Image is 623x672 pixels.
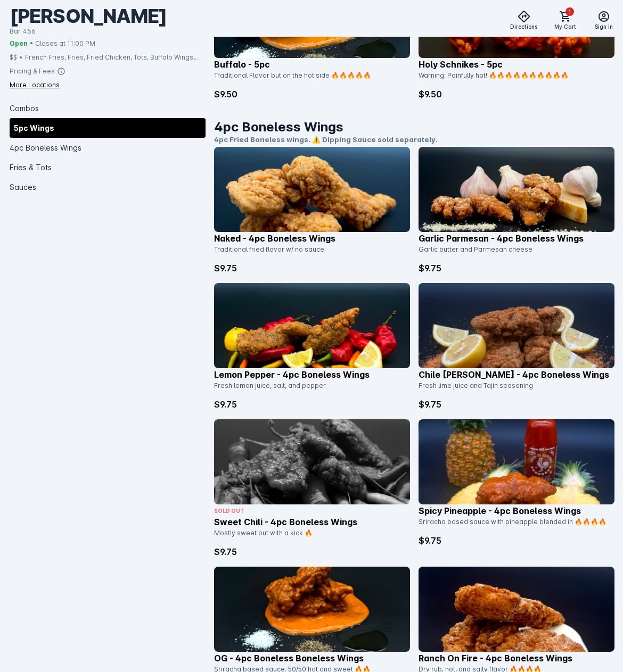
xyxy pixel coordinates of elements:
p: Sweet Chili - 4pc Boneless Wings [214,516,410,528]
p: $9.75 [214,262,410,275]
div: Garlic butter and Parmesan cheese [419,245,608,262]
div: [PERSON_NAME] [10,4,167,28]
p: $9.50 [419,88,614,101]
div: More Locations [10,80,60,89]
div: French Fries, Fries, Fried Chicken, Tots, Buffalo Wings, Chicken, Wings, Fried Pickles [25,52,206,62]
p: $9.75 [214,398,410,411]
div: Combos [10,98,206,118]
p: OG - 4pc Boneless Boneless Wings [214,652,410,665]
img: catalog item [419,419,614,504]
div: Warning: Painfully hot! 🔥🔥🔥🔥🔥🔥🔥🔥🔥🔥 [419,71,608,88]
div: • [19,52,23,62]
span: • Closes at 11:00 PM [30,38,95,48]
p: Spicy Pineapple - 4pc Boneless Wings [419,504,614,517]
span: Open [10,38,28,48]
button: 1 [555,6,576,27]
img: catalog item [419,147,614,232]
p: Chile [PERSON_NAME] - 4pc Boneless Wings [419,368,614,381]
h1: 4pc Boneless Wings [214,118,614,137]
p: $9.75 [214,545,410,558]
p: $9.75 [419,398,614,411]
p: Ranch On Fire - 4pc Boneless Wings [419,652,614,665]
span: 1 [565,7,574,16]
div: Fresh lemon juice, salt, and pepper [214,381,404,398]
div: Mostly sweet but with a kick 🔥 [214,528,404,545]
div: 5pc Wings [10,118,206,137]
div: Traditional Flavor but on the hot side 🔥🔥🔥🔥🔥 [214,71,404,88]
img: catalog item [419,567,614,652]
div: Sriracha based sauce with pineapple blended in 🔥🔥🔥🔥 [419,517,608,534]
p: 4pc Fried Boneless wings. ⚠️ Dipping Sauce sold separately. [214,135,614,145]
div: Pricing & Fees [10,66,55,76]
span: Directions [510,23,537,31]
img: catalog item [214,419,410,504]
img: catalog item [419,283,614,368]
div: Sauces [10,177,206,196]
img: catalog item [214,567,410,652]
p: Buffalo - 5pc [214,58,410,71]
div: Bar 456 [10,26,167,37]
p: Garlic Parmesan - 4pc Boneless Wings [419,232,614,245]
div: Fries & Tots [10,157,206,177]
img: catalog item [214,283,410,368]
p: $9.50 [214,88,410,101]
div: 4pc Boneless Wings [10,137,206,157]
p: Holy Schnikes - 5pc [419,58,614,71]
div: Traditional fried flavor w/ no sauce [214,245,404,262]
p: $9.75 [419,262,614,275]
div: Fresh lime juice and Tajin seasoning [419,381,608,398]
span: Sold Out [214,508,244,514]
img: catalog item [214,147,410,232]
p: Naked - 4pc Boneless Wings [214,232,410,245]
p: Lemon Pepper - 4pc Boneless Wings [214,368,410,381]
p: $9.75 [419,534,614,547]
div: $$ [10,52,17,62]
